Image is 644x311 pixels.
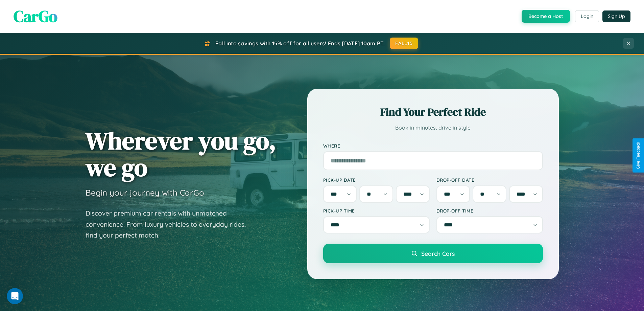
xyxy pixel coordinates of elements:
button: Sign Up [602,10,630,22]
div: Give Feedback [636,142,641,169]
label: Pick-up Date [323,177,430,183]
label: Drop-off Date [436,177,543,183]
span: Search Cars [421,250,455,257]
button: Become a Host [522,10,570,23]
h3: Begin your journey with CarGo [86,187,204,198]
span: CarGo [14,5,57,27]
label: Drop-off Time [436,208,543,214]
label: Pick-up Time [323,208,430,214]
button: Login [575,10,599,22]
span: Fall into savings with 15% off for all users! Ends [DATE] 10am PT. [215,40,385,47]
h2: Find Your Perfect Ride [323,105,543,119]
label: Where [323,143,543,149]
iframe: Intercom live chat [7,288,23,304]
button: Search Cars [323,244,543,263]
h1: Wherever you go, we go [86,127,276,181]
p: Discover premium car rentals with unmatched convenience. From luxury vehicles to everyday rides, ... [86,208,255,241]
button: FALL15 [390,38,418,49]
p: Book in minutes, drive in style [323,123,543,133]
